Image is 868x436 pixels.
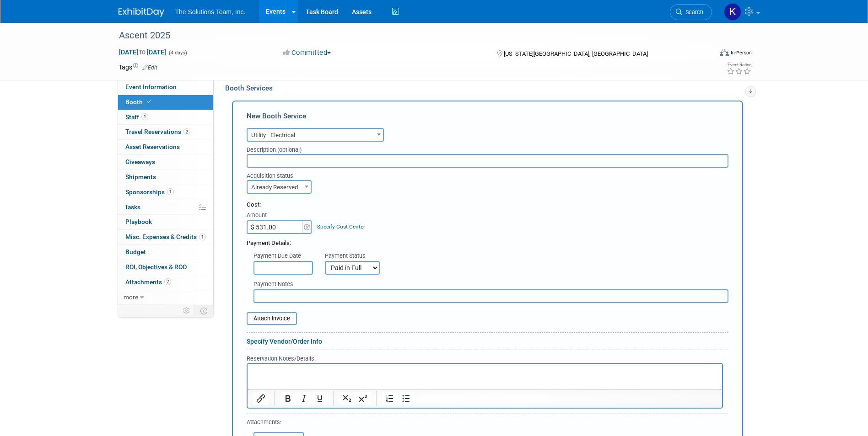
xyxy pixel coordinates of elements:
a: Specify Vendor/Order Info [247,338,322,345]
a: Sponsorships1 [118,185,213,200]
td: Tags [119,63,157,72]
span: Travel Reservations [125,128,190,135]
span: The Solutions Team, Inc. [175,8,246,16]
div: Event Rating [727,63,751,67]
a: Edit [142,64,157,71]
span: ROI, Objectives & ROO [125,263,187,271]
img: ExhibitDay [119,8,164,17]
img: Kaelon Harris [724,3,741,21]
a: Giveaways [118,155,213,170]
span: [DATE] [DATE] [119,48,167,56]
a: Playbook [118,215,213,229]
span: Utility - Electrical [247,128,384,142]
span: 2 [183,128,190,135]
button: Insert/edit link [253,392,269,405]
span: Budget [125,248,146,255]
div: Attachments: [247,418,304,429]
span: to [138,48,147,56]
span: Shipments [125,173,156,181]
div: Reservation Notes/Details: [247,354,723,363]
div: Payment Status [325,252,386,261]
div: Payment Notes [253,280,728,289]
a: Misc. Expenses & Credits1 [118,230,213,245]
span: Event Information [125,83,177,90]
i: Booth reservation complete [147,99,151,104]
span: 2 [164,278,171,285]
span: 1 [141,113,148,120]
span: 1 [199,234,206,240]
button: Italic [296,392,312,405]
span: Tasks [124,203,140,211]
div: New Booth Service [247,111,728,126]
span: Already Reserved [248,181,311,194]
a: Budget [118,245,213,260]
a: more [118,290,213,305]
span: Giveaways [125,158,155,165]
div: Ascent 2025 [116,27,698,44]
button: Bullet list [398,392,414,405]
span: 1 [167,188,174,195]
a: Attachments2 [118,275,213,290]
div: In-Person [730,49,752,56]
button: Superscript [355,392,371,405]
td: Toggle Event Tabs [194,305,213,317]
div: Cost: [247,201,728,209]
img: Format-Inperson.png [720,49,729,56]
button: Bold [280,392,296,405]
iframe: Rich Text Area [248,364,722,389]
div: Acquisition status [247,168,316,180]
span: (4 days) [168,50,187,56]
a: Event Information [118,80,213,95]
span: more [124,293,138,301]
span: Playbook [125,218,152,225]
div: Description (optional) [247,142,728,154]
a: Booth [118,95,213,110]
span: Utility - Electrical [248,129,383,142]
a: Specify Cost Center [317,223,365,230]
div: Payment Due Date [253,252,311,261]
a: Staff1 [118,110,213,125]
a: Travel Reservations2 [118,125,213,139]
span: Staff [125,113,148,121]
a: Shipments [118,170,213,185]
button: Numbered list [382,392,398,405]
span: Search [682,9,703,16]
a: ROI, Objectives & ROO [118,260,213,275]
a: Search [670,4,712,20]
span: [US_STATE][GEOGRAPHIC_DATA], [GEOGRAPHIC_DATA] [504,50,648,57]
div: Payment Details: [247,234,728,248]
td: Personalize Event Tab Strip [179,305,195,317]
button: Subscript [339,392,355,405]
button: Committed [280,48,334,58]
div: Amount [247,211,313,220]
span: Asset Reservations [125,143,180,150]
a: Asset Reservations [118,140,213,154]
div: Event Format [658,48,752,61]
span: Misc. Expenses & Credits [125,233,206,240]
span: Sponsorships [125,188,174,196]
button: Underline [312,392,328,405]
span: Attachments [125,278,171,286]
a: Tasks [118,200,213,215]
span: Already Reserved [247,180,312,194]
div: Booth Services [225,83,750,93]
span: Booth [125,98,153,106]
